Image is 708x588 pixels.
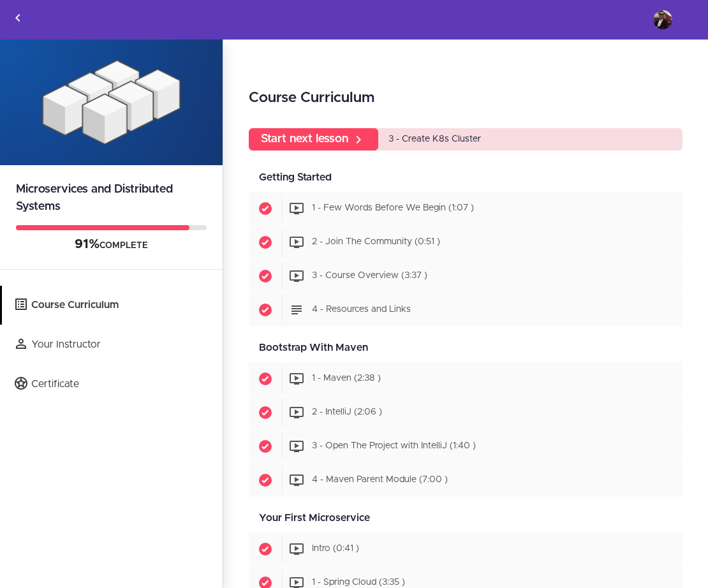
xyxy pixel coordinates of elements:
a: Course Curriculum [2,286,223,325]
a: Certificate [2,365,223,404]
span: Completed item [249,396,282,429]
a: Start next lesson [249,128,378,151]
a: Completed item 1 - Maven (2:38 ) [249,362,682,395]
span: 1 - Spring Cloud (3:35 ) [312,578,405,587]
h2: Course Curriculum [249,87,682,109]
span: Completed item [249,430,282,463]
span: 1 - Maven (2:38 ) [312,374,381,383]
a: Completed item 4 - Resources and Links [249,293,682,327]
span: Completed item [249,533,282,566]
span: Completed item [249,362,282,395]
a: Completed item 2 - Join The Community (0:51 ) [249,226,682,259]
span: 3 - Create K8s Cluster [388,135,481,143]
span: 4 - Maven Parent Module (7:00 ) [312,476,448,485]
span: Completed item [249,293,282,327]
a: Back to courses [1,1,35,39]
a: Completed item 3 - Open The Project with IntelliJ (1:40 ) [249,430,682,463]
span: Completed item [249,226,282,259]
span: 1 - Few Words Before We Begin (1:07 ) [312,204,474,213]
img: franzlocarno@gmail.com [653,10,672,29]
span: Completed item [249,192,282,225]
span: Completed item [249,464,282,497]
a: Your Instructor [2,325,223,364]
div: COMPLETE [16,237,207,253]
a: Completed item 4 - Maven Parent Module (7:00 ) [249,464,682,497]
a: Completed item 2 - IntelliJ (2:06 ) [249,396,682,429]
div: Getting Started [249,163,682,192]
span: 2 - IntelliJ (2:06 ) [312,408,382,417]
svg: Back to courses [10,10,26,26]
a: Completed item 3 - Course Overview (3:37 ) [249,260,682,293]
span: 2 - Join The Community (0:51 ) [312,238,440,247]
span: Intro (0:41 ) [312,545,359,554]
span: Completed item [249,260,282,293]
span: 3 - Course Overview (3:37 ) [312,272,427,281]
span: 3 - Open The Project with IntelliJ (1:40 ) [312,442,476,451]
a: Completed item Intro (0:41 ) [249,533,682,566]
div: Bootstrap With Maven [249,334,682,362]
a: Completed item 1 - Few Words Before We Begin (1:07 ) [249,192,682,225]
span: 91% [75,238,100,251]
div: Your First Microservice [249,504,682,533]
span: 4 - Resources and Links [312,305,411,314]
